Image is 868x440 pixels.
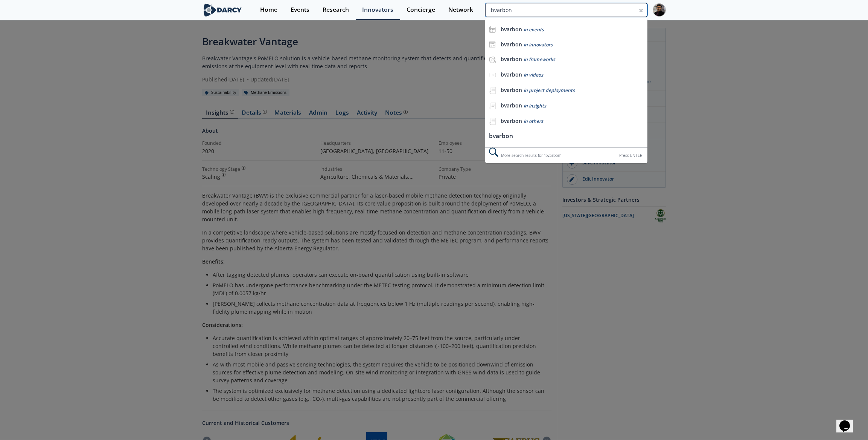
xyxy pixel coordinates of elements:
[501,26,522,33] b: bvarbon
[501,41,522,48] b: bvarbon
[619,152,642,159] div: Press ENTER
[501,55,522,63] b: bvarbon
[448,7,473,13] div: Network
[653,3,666,17] img: Profile
[291,7,309,13] div: Events
[524,26,544,33] span: in events
[501,86,522,94] b: bvarbon
[260,7,277,13] div: Home
[501,117,522,124] b: bvarbon
[524,118,543,124] span: in others
[485,129,647,143] li: bvarbon
[501,71,522,78] b: bvarbon
[485,147,647,163] div: More search results for " bvarbon "
[489,26,496,33] img: icon
[489,41,496,48] img: icon
[407,7,435,13] div: Concierge
[202,3,243,17] img: logo-wide.svg
[501,102,522,109] b: bvarbon
[524,41,553,48] span: in innovators
[524,56,555,63] span: in frameworks
[524,72,543,78] span: in videos
[524,87,575,94] span: in project deployments
[836,410,860,432] iframe: chat widget
[485,3,647,17] input: Advanced Search
[323,7,349,13] div: Research
[524,103,546,109] span: in insights
[362,7,393,13] div: Innovators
